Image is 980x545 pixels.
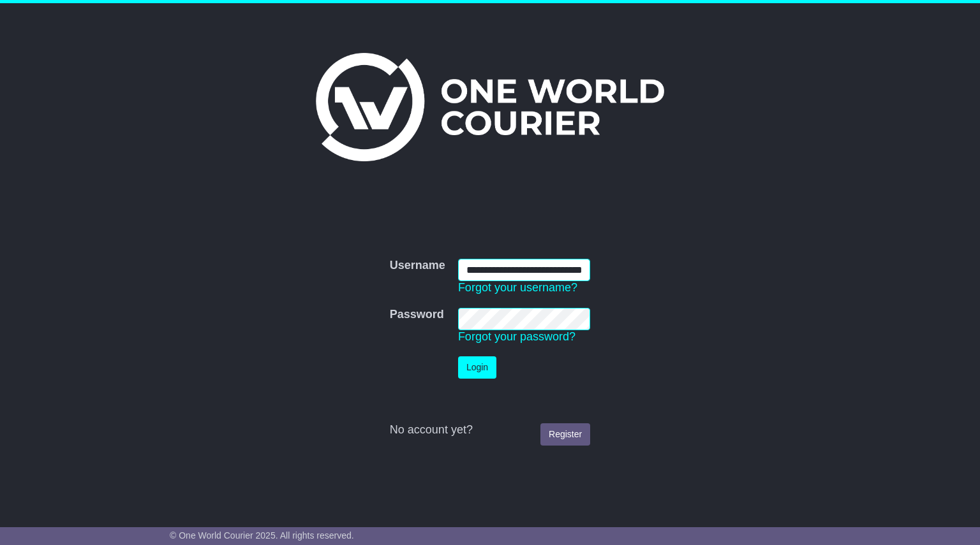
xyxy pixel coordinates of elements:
div: No account yet? [390,423,590,437]
a: Forgot your password? [458,330,575,343]
img: One World [316,53,664,161]
a: Forgot your username? [458,281,577,294]
label: Username [390,259,445,273]
button: Login [458,356,496,379]
a: Register [540,423,590,446]
label: Password [390,308,444,322]
span: © One World Courier 2025. All rights reserved. [170,530,354,541]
